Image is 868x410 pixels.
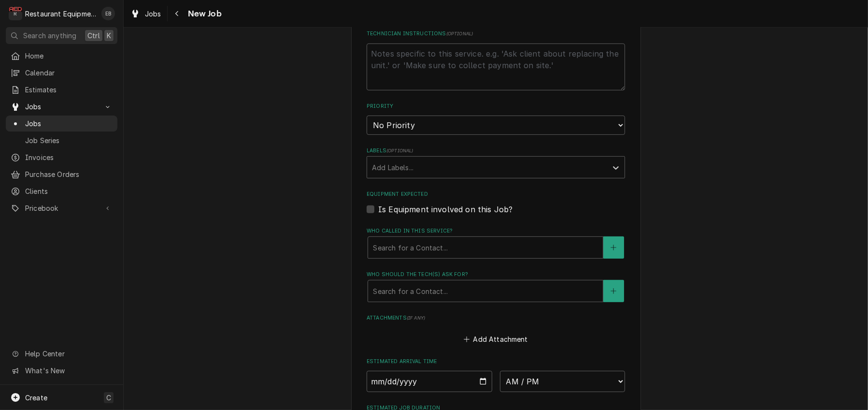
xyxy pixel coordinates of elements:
[6,363,117,379] a: Go to What's New
[6,200,117,216] a: Go to Pricebook
[367,227,625,235] label: Who called in this service?
[25,102,98,112] span: Jobs
[25,135,113,146] span: Job Series
[23,30,76,41] span: Search anything
[367,371,492,392] input: Date
[367,190,625,215] div: Equipment Expected
[603,280,624,302] button: Create New Contact
[611,288,616,294] svg: Create New Contact
[6,132,117,148] a: Job Series
[367,30,625,90] div: Technician Instructions
[25,51,113,61] span: Home
[367,102,625,135] div: Priority
[367,358,625,392] div: Estimated Arrival Time
[6,99,117,115] a: Go to Jobs
[367,227,625,259] div: Who called in this service?
[25,366,112,376] span: What's New
[185,7,222,20] span: New Job
[367,147,625,155] label: Labels
[407,315,425,321] span: ( if any )
[6,183,117,199] a: Clients
[6,116,117,132] a: Jobs
[106,393,111,403] span: C
[367,102,625,110] label: Priority
[25,118,113,129] span: Jobs
[127,6,165,22] a: Jobs
[6,166,117,182] a: Purchase Orders
[6,65,117,81] a: Calendar
[25,394,47,402] span: Create
[6,346,117,362] a: Go to Help Center
[462,332,530,346] button: Add Attachment
[107,30,111,41] span: K
[25,85,113,95] span: Estimates
[367,30,625,38] label: Technician Instructions
[25,169,113,179] span: Purchase Orders
[367,314,625,322] label: Attachments
[6,82,117,98] a: Estimates
[87,30,100,41] span: Ctrl
[170,6,185,21] button: Navigate back
[367,271,625,302] div: Who should the tech(s) ask for?
[25,203,98,213] span: Pricebook
[446,31,473,36] span: ( optional )
[367,190,625,198] label: Equipment Expected
[9,7,22,20] div: R
[6,48,117,64] a: Home
[6,27,117,44] button: Search anythingCtrlK
[25,186,113,196] span: Clients
[25,68,113,78] span: Calendar
[9,7,22,20] div: Restaurant Equipment Diagnostics's Avatar
[367,314,625,346] div: Attachments
[500,371,626,392] select: Time Select
[367,147,625,178] div: Labels
[367,271,625,278] label: Who should the tech(s) ask for?
[378,204,512,215] label: Is Equipment involved on this Job?
[25,9,96,19] div: Restaurant Equipment Diagnostics
[25,152,113,162] span: Invoices
[611,244,616,251] svg: Create New Contact
[603,236,624,259] button: Create New Contact
[101,7,115,20] div: EB
[367,358,625,366] label: Estimated Arrival Time
[25,349,112,359] span: Help Center
[6,149,117,165] a: Invoices
[386,148,413,153] span: ( optional )
[101,7,115,20] div: Emily Bird's Avatar
[145,9,161,19] span: Jobs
